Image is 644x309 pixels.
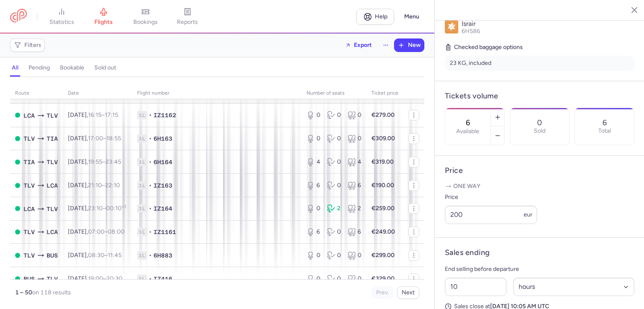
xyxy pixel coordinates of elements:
strong: 1 – 50 [15,289,32,296]
span: Filters [24,42,42,49]
p: Israir [462,20,634,28]
div: 2 [348,204,361,213]
span: 1L [137,275,147,283]
div: 0 [348,251,361,260]
p: One way [445,182,634,191]
span: • [149,181,152,190]
button: New [395,39,424,51]
sup: +1 [122,204,126,209]
span: [DATE], [68,275,122,282]
h4: pending [29,64,50,72]
button: Menu [399,9,424,25]
span: • [149,251,152,260]
span: Help [375,13,387,20]
span: BUS [23,274,35,283]
div: 0 [348,275,361,283]
span: • [149,204,152,213]
span: 1L [137,158,147,166]
span: [DATE], [68,158,121,165]
div: 4 [306,158,320,166]
div: 0 [306,204,320,213]
label: Available [456,128,479,135]
label: Price [445,192,537,202]
p: Total [598,128,611,134]
span: – [88,252,122,259]
span: 1L [137,228,147,236]
span: TLV [47,274,58,283]
strong: €190.00 [371,182,394,189]
th: number of seats [301,87,366,100]
time: 08:30 [88,252,104,259]
span: [DATE], [68,228,125,235]
a: Help [356,9,394,25]
time: 11:45 [108,252,122,259]
span: reports [177,18,198,26]
span: – [88,205,126,212]
div: 0 [306,111,320,119]
strong: €279.00 [371,111,395,118]
span: 1L [137,251,147,260]
button: Next [397,286,419,299]
time: 18:55 [106,135,121,142]
strong: €299.00 [371,252,395,259]
span: IZ164 [153,204,172,213]
input: --- [445,206,537,224]
span: • [149,158,152,166]
span: – [88,182,120,189]
div: 6 [306,181,320,190]
div: 0 [327,134,341,143]
time: 19:00 [88,275,103,282]
time: 17:15 [105,111,118,118]
div: 0 [306,251,320,260]
div: 0 [327,111,341,119]
span: 1L [137,111,147,119]
div: 0 [327,275,341,283]
h4: bookable [60,64,84,72]
span: • [149,134,152,143]
time: 16:15 [88,111,101,118]
span: TIA [47,134,58,143]
span: • [149,228,152,236]
strong: €309.00 [371,135,395,142]
a: flights [83,8,125,26]
p: Sold [534,128,545,134]
input: ## [445,278,506,296]
span: 1L [137,181,147,190]
h4: Price [445,166,634,175]
button: Filters [10,39,44,51]
a: statistics [41,8,83,26]
time: 07:00 [88,228,104,235]
h4: sold out [94,64,116,72]
time: 17:00 [88,135,103,142]
span: • [149,111,152,119]
div: 0 [348,134,361,143]
span: TLV [23,251,35,260]
span: IZ416 [153,275,172,283]
div: 0 [306,275,320,283]
span: bookings [133,18,158,26]
div: 6 [306,228,320,236]
a: bookings [125,8,166,26]
li: 23 KG, included [445,56,634,71]
span: – [88,158,121,165]
strong: €329.00 [371,275,395,282]
span: LCA [23,204,35,214]
th: route [10,87,63,100]
strong: €319.00 [371,158,394,165]
span: TLV [23,134,35,143]
span: LCA [47,227,58,237]
span: – [88,275,122,282]
a: CitizenPlane red outlined logo [10,9,27,24]
span: TLV [23,227,35,237]
span: [DATE], [68,252,122,259]
th: Ticket price [366,87,403,100]
div: 0 [327,251,341,260]
h5: Checked baggage options [445,42,634,52]
th: Flight number [132,87,301,100]
div: 0 [348,111,361,119]
div: 0 [306,134,320,143]
time: 00:10 [106,205,126,212]
div: 2 [327,204,341,213]
time: 23:10 [88,205,103,212]
span: on 118 results [32,289,71,296]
